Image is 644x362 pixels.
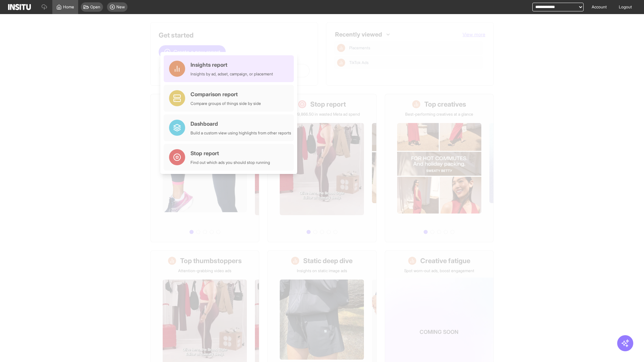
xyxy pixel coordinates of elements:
[191,101,261,106] div: Compare groups of things side by side
[116,4,125,10] span: New
[90,4,100,10] span: Open
[191,130,291,136] div: Build a custom view using highlights from other reports
[191,160,270,165] div: Find out which ads you should stop running
[191,61,273,69] div: Insights report
[8,4,31,10] img: Logo
[191,71,273,77] div: Insights by ad, adset, campaign, or placement
[191,90,261,98] div: Comparison report
[63,4,74,10] span: Home
[191,120,291,128] div: Dashboard
[191,149,270,157] div: Stop report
